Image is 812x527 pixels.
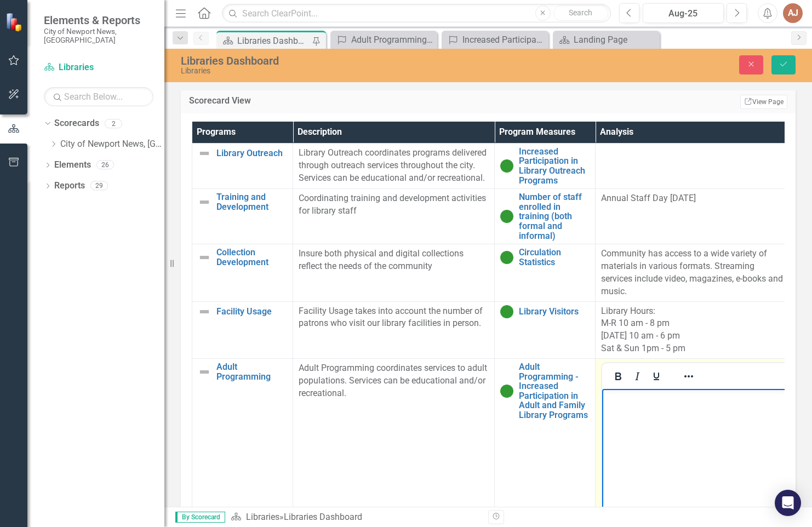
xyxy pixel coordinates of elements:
[105,119,122,128] div: 2
[44,87,153,106] input: Search Below...
[181,67,521,75] div: Libraries
[198,365,211,379] img: Not Defined
[574,33,657,47] div: Landing Page
[284,512,362,522] div: Libraries Dashboard
[519,362,590,420] a: Adult Programming - Increased Participation in Adult and Family Library Programs
[54,159,91,171] a: Elements
[216,192,287,211] a: Training and Development
[44,61,153,74] a: Libraries
[237,34,310,48] div: Libraries Dashboard
[519,147,590,185] a: Increased Participation in Library Outreach Programs
[299,248,489,273] p: Insure both physical and digital collections reflect the needs of the community
[90,181,108,191] div: 29
[333,33,434,47] a: Adult Programming - Increased Participation in Adult and Family Library Programs
[181,55,521,67] div: Libraries Dashboard
[601,305,791,355] p: Library Hours: M-R 10 am - 8 pm [DATE] 10 am - 6 pm Sat & Sun 1pm - 5 pm
[740,95,787,109] a: View Page
[500,159,513,173] img: On Target
[351,33,434,47] div: Adult Programming - Increased Participation in Adult and Family Library Programs
[519,192,590,240] a: Number of staff enrolled in training (both formal and informal)
[198,251,211,264] img: Not Defined
[299,362,489,400] p: Adult Programming coordinates services to adult populations. Services can be educational and/or r...
[60,138,164,151] a: City of Newport News, [GEOGRAPHIC_DATA]
[500,305,513,318] img: On Target
[299,192,489,217] p: Coordinating training and development activities for library staff
[647,7,720,20] div: Aug-25
[569,8,592,17] span: Search
[556,33,657,47] a: Landing Page
[500,251,513,264] img: On Target
[643,3,724,23] button: Aug-25
[500,210,513,223] img: On Target
[96,161,114,170] div: 26
[198,147,211,160] img: Not Defined
[601,192,791,205] p: Annual Staff Day [DATE]
[519,248,590,267] a: Circulation Statistics
[500,385,513,398] img: On Target
[54,180,85,192] a: Reports
[216,148,287,158] a: Library Outreach
[175,512,225,523] span: By Scorecard
[44,14,153,27] span: Elements & Reports
[462,33,546,47] div: Increased Participation in Library Outreach Programs
[519,307,590,317] a: Library Visitors
[216,362,287,381] a: Adult Programming
[647,369,666,384] button: Underline
[609,369,627,384] button: Bold
[246,512,279,522] a: Libraries
[44,27,153,45] small: City of Newport News, [GEOGRAPHIC_DATA]
[601,248,791,297] p: Community has access to a wide variety of materials in various formats. Streaming services includ...
[216,248,287,267] a: Collection Development
[783,3,803,23] button: AJ
[198,305,211,318] img: Not Defined
[222,4,611,23] input: Search ClearPoint...
[189,96,528,106] h3: Scorecard View
[299,305,489,330] p: Facility Usage takes into account the number of patrons who visit our library facilities in person.
[231,511,480,524] div: »
[628,369,647,384] button: Italic
[679,369,698,384] button: Reveal or hide additional toolbar items
[775,490,801,516] div: Open Intercom Messenger
[216,307,287,317] a: Facility Usage
[5,12,25,32] img: ClearPoint Strategy
[553,5,608,21] button: Search
[198,196,211,209] img: Not Defined
[299,147,489,185] p: Library Outreach coordinates programs delivered through outreach services throughout the city. Se...
[444,33,546,47] a: Increased Participation in Library Outreach Programs
[54,117,99,130] a: Scorecards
